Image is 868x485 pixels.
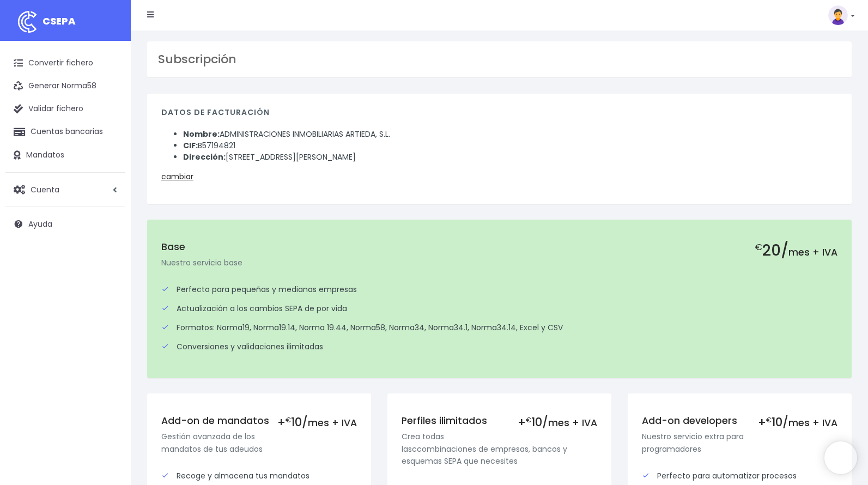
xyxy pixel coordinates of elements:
[548,416,597,429] span: mes + IVA
[183,129,220,140] strong: Nombre:
[28,219,52,229] span: Ayuda
[526,415,531,425] small: €
[5,213,125,235] a: Ayuda
[402,415,597,427] h5: Perfiles ilimitados
[5,75,125,98] a: Generar Norma58
[161,470,357,482] div: Recoge y almacena tus mandatos
[755,241,837,260] h2: 20/
[758,415,837,429] div: + 10/
[5,144,125,167] a: Mandatos
[183,140,198,151] strong: CIF:
[5,52,125,75] a: Convertir fichero
[161,108,837,123] h4: Datos de facturación
[788,416,837,429] span: mes + IVA
[642,431,837,455] p: Nuestro servicio extra para programadores
[642,415,837,427] h5: Add-on developers
[161,322,837,334] div: Formatos: Norma19, Norma19.14, Norma 19.44, Norma58, Norma34, Norma34.1, Norma34.14, Excel y CSV
[5,178,125,201] a: Cuenta
[766,415,772,425] small: €
[43,14,76,28] span: CSEPA
[183,140,837,151] li: B57194821
[286,415,291,425] small: €
[183,151,226,162] strong: Dirección:
[161,241,837,253] h5: Base
[5,98,125,120] a: Validar fichero
[308,416,357,429] span: mes + IVA
[788,246,837,259] span: mes + IVA
[161,415,357,427] h5: Add-on de mandatos
[161,431,357,455] p: Gestión avanzada de los mandatos de tus adeudos
[161,171,193,182] a: cambiar
[183,129,837,140] li: ADMINISTRACIONES INMOBILIARIAS ARTIEDA, S.L.
[277,415,357,429] div: + 10/
[642,470,837,482] div: Perfecto para automatizar procesos
[161,303,837,314] div: Actualización a los cambios SEPA de por vida
[402,431,597,467] p: Crea todas lasccombinaciones de empresas, bancos y esquemas SEPA que necesites
[31,184,59,195] span: Cuenta
[518,415,597,429] div: + 10/
[828,5,848,25] img: profile
[161,284,837,295] div: Perfecto para pequeñas y medianas empresas
[161,257,837,269] p: Nuestro servicio base
[183,151,837,163] li: [STREET_ADDRESS][PERSON_NAME]
[161,341,837,353] div: Conversiones y validaciones ilimitadas
[5,120,125,143] a: Cuentas bancarias
[14,8,41,35] img: logo
[158,52,841,66] h3: Subscripción
[755,240,762,253] small: €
